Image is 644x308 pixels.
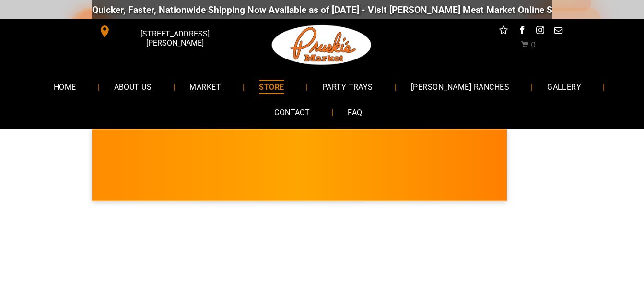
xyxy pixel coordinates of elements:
[533,74,596,99] a: GALLERY
[39,74,91,99] a: HOME
[100,74,166,99] a: ABOUT US
[552,24,564,39] a: email
[270,19,374,71] img: Pruski-s+Market+HQ+Logo2-1920w.png
[245,74,298,99] a: STORE
[333,100,376,125] a: FAQ
[175,74,235,99] a: MARKET
[308,74,387,99] a: PARTY TRAYS
[92,24,239,39] a: [STREET_ADDRESS][PERSON_NAME]
[531,40,536,49] span: 0
[260,100,324,125] a: CONTACT
[497,24,510,39] a: Social network
[113,24,236,52] span: [STREET_ADDRESS][PERSON_NAME]
[515,24,528,39] a: facebook
[397,74,524,99] a: [PERSON_NAME] RANCHES
[534,24,546,39] a: instagram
